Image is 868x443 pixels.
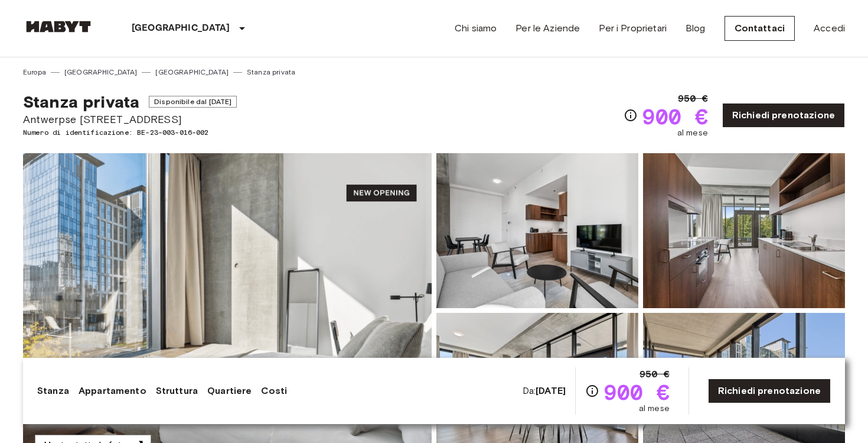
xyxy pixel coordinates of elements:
[585,384,599,398] svg: Verifica i dettagli delle spese nella sezione 'Riassunto dei Costi'. Si prega di notare che gli s...
[624,108,638,122] svg: Verifica i dettagli delle spese nella sezione 'Riassunto dei Costi'. Si prega di notare che gli s...
[156,384,198,398] a: Struttura
[678,92,708,106] span: 950 €
[639,403,670,415] span: al mese
[79,384,146,398] a: Appartamento
[604,381,670,403] span: 900 €
[599,21,667,35] a: Per i Proprietari
[814,21,845,35] a: Accedi
[536,385,566,396] b: [DATE]
[523,384,566,397] span: Da:
[23,112,237,127] span: Antwerpse [STREET_ADDRESS]
[37,384,69,398] a: Stanza
[642,106,708,127] span: 900 €
[722,103,845,128] a: Richiedi prenotazione
[64,67,138,77] a: [GEOGRAPHIC_DATA]
[708,379,831,403] a: Richiedi prenotazione
[686,21,706,35] a: Blog
[515,21,580,35] a: Per le Aziende
[261,384,287,398] a: Costi
[23,127,237,138] span: Numero di identificazione: BE-23-003-016-002
[677,127,708,139] span: al mese
[725,16,795,41] a: Contattaci
[132,21,230,35] p: [GEOGRAPHIC_DATA]
[643,153,845,308] img: Picture of unit BE-23-003-016-002
[149,96,237,108] span: Disponibile dal [DATE]
[23,67,46,77] a: Europa
[455,21,497,35] a: Chi siamo
[247,67,295,77] a: Stanza privata
[207,384,252,398] a: Quartiere
[23,92,139,112] span: Stanza privata
[436,153,638,308] img: Picture of unit BE-23-003-016-002
[155,67,229,77] a: [GEOGRAPHIC_DATA]
[23,21,94,33] img: Habyt
[639,367,670,381] span: 950 €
